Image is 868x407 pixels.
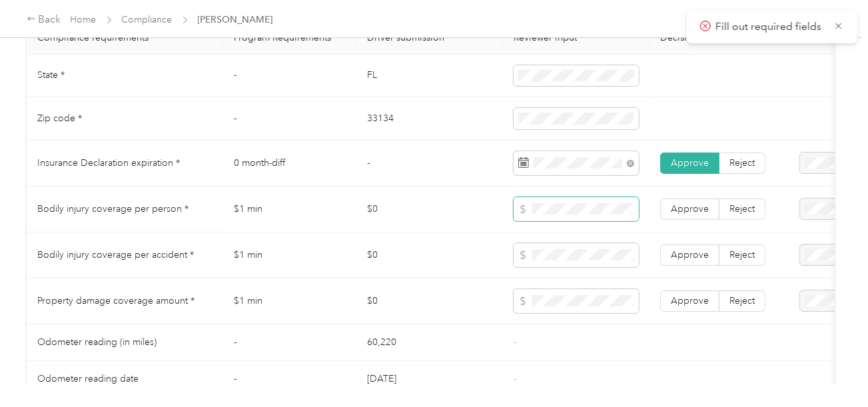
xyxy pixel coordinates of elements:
span: State * [37,69,65,81]
a: Compliance [122,14,173,25]
td: Odometer reading date [27,361,223,398]
td: [DATE] [356,361,503,398]
td: Insurance Declaration expiration * [27,141,223,187]
span: Reject [729,295,755,306]
td: Zip code * [27,97,223,141]
td: $1 min [223,187,356,232]
span: Reject [729,203,755,214]
td: $0 [356,232,503,278]
span: Zip code * [37,113,82,124]
td: Property damage coverage amount * [27,278,223,324]
td: - [223,324,356,361]
p: Fill out required fields [715,19,825,35]
span: Approve [671,203,709,214]
td: - [223,55,356,98]
td: $0 [356,187,503,232]
td: State * [27,55,223,98]
td: $0 [356,278,503,324]
span: - [514,336,516,348]
td: - [223,97,356,141]
td: $1 min [223,278,356,324]
td: Odometer reading (in miles) [27,324,223,361]
span: Odometer reading date [37,373,139,384]
span: Approve [671,295,709,306]
td: 33134 [356,97,503,141]
span: Reject [729,157,755,169]
td: Bodily injury coverage per accident * [27,232,223,278]
td: $1 min [223,232,356,278]
span: Odometer reading (in miles) [37,336,157,348]
span: Reject [729,249,755,260]
span: Approve [671,157,709,169]
span: Bodily injury coverage per person * [37,203,189,214]
span: Bodily injury coverage per accident * [37,249,194,260]
span: - [514,373,516,384]
td: FL [356,55,503,98]
div: Back [27,12,61,28]
iframe: Everlance-gr Chat Button Frame [793,332,868,407]
span: Approve [671,249,709,260]
td: 0 month-diff [223,141,356,187]
a: Home [71,14,97,25]
td: - [223,361,356,398]
span: [PERSON_NAME] [198,13,273,27]
span: Insurance Declaration expiration * [37,157,180,169]
td: Bodily injury coverage per person * [27,187,223,232]
span: Property damage coverage amount * [37,295,195,306]
td: - [356,141,503,187]
td: 60,220 [356,324,503,361]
